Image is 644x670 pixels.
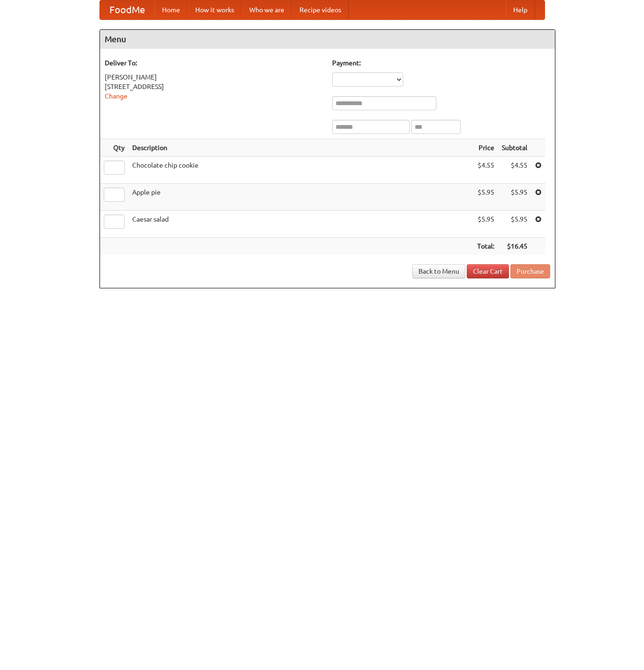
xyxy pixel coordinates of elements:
[105,92,127,100] a: Change
[128,211,473,238] td: Caesar salad
[105,82,323,91] div: [STREET_ADDRESS]
[498,157,531,184] td: $4.55
[105,72,323,82] div: [PERSON_NAME]
[473,184,498,211] td: $5.95
[473,211,498,238] td: $5.95
[498,238,531,255] th: $16.45
[510,264,550,278] button: Purchase
[188,0,242,19] a: How it works
[473,157,498,184] td: $4.55
[467,264,509,278] a: Clear Cart
[332,58,550,68] h5: Payment:
[128,157,473,184] td: Chocolate chip cookie
[100,0,154,19] a: FoodMe
[498,139,531,157] th: Subtotal
[100,30,555,49] h4: Menu
[506,0,535,19] a: Help
[498,184,531,211] td: $5.95
[242,0,292,19] a: Who we are
[100,139,128,157] th: Qty
[498,211,531,238] td: $5.95
[473,139,498,157] th: Price
[128,139,473,157] th: Description
[412,264,465,278] a: Back to Menu
[105,58,323,68] h5: Deliver To:
[473,238,498,255] th: Total:
[154,0,188,19] a: Home
[292,0,349,19] a: Recipe videos
[128,184,473,211] td: Apple pie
